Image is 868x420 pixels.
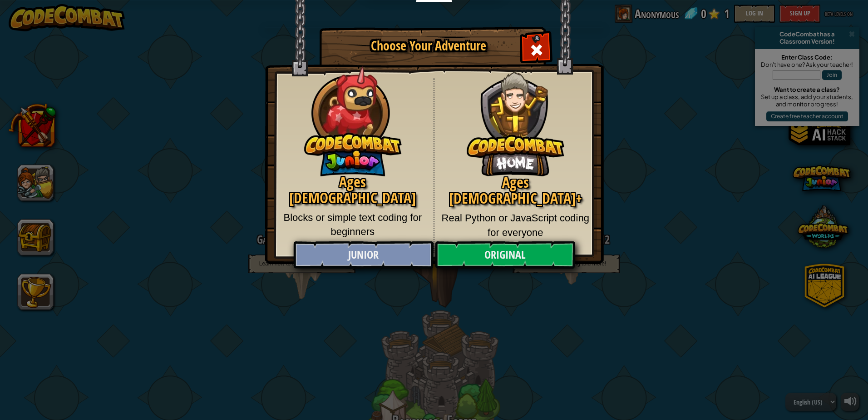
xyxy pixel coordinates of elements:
[441,175,590,206] h2: Ages [DEMOGRAPHIC_DATA]+
[441,211,590,240] p: Real Python or JavaScript coding for everyone
[304,60,402,176] img: CodeCombat Junior hero character
[279,174,427,206] h2: Ages [DEMOGRAPHIC_DATA]
[293,241,433,269] a: Junior
[467,57,564,176] img: CodeCombat Original hero character
[435,241,575,269] a: Original
[279,210,427,239] p: Blocks or simple text coding for beginners
[335,39,522,53] h1: Choose Your Adventure
[522,35,551,63] div: Close modal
